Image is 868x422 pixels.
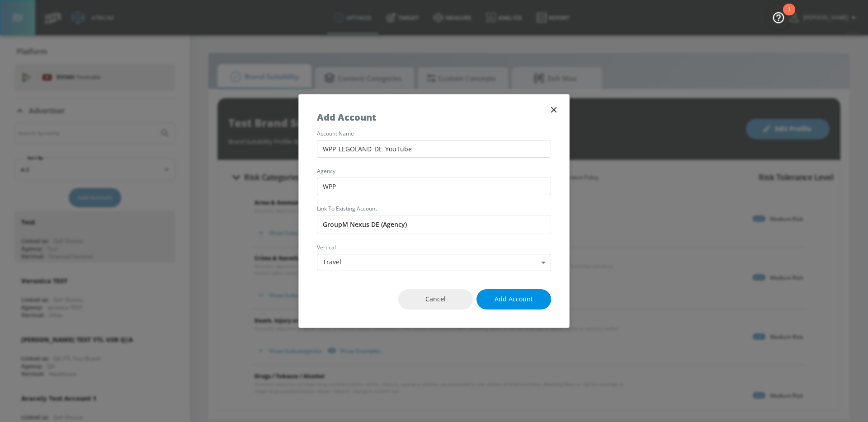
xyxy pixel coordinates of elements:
[317,206,551,211] label: Link to Existing Account
[766,5,791,30] button: Open Resource Center, 1 new notification
[317,178,551,195] input: Enter agency name
[317,169,551,174] label: agency
[317,131,551,136] label: account name
[317,113,376,122] h5: Add Account
[317,254,551,272] div: Travel
[317,215,551,234] input: Enter account name
[398,289,473,309] button: Cancel
[317,140,551,158] input: Enter account name
[476,289,551,309] button: Add Account
[317,245,551,250] label: vertical
[788,9,791,21] div: 1
[495,294,533,305] span: Add Account
[416,294,455,305] span: Cancel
